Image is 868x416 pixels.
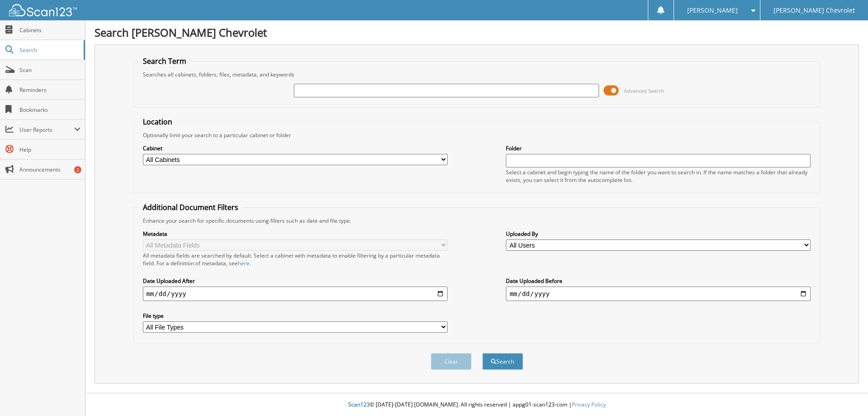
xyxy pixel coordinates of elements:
input: start [143,287,448,301]
span: [PERSON_NAME] Chevrolet [774,8,855,13]
div: © [DATE]-[DATE] [DOMAIN_NAME]. All rights reserved | appg01-scan123-com | [85,394,868,416]
legend: Additional Document Filters [138,202,243,212]
label: Date Uploaded After [143,277,448,285]
h1: Search [PERSON_NAME] Chevrolet [94,25,859,40]
label: Uploaded By [506,230,811,238]
span: Bookmarks [19,106,80,114]
span: Reminders [19,86,80,94]
label: Metadata [143,230,448,238]
span: Scan [19,66,80,74]
legend: Search Term [138,56,191,66]
span: Cabinets [19,26,80,34]
span: User Reports [19,126,74,134]
button: Clear [431,353,472,370]
span: Scan123 [348,401,370,408]
div: Searches all cabinets, folders, files, metadata, and keywords [138,71,816,78]
div: Enhance your search for specific documents using filters such as date and file type. [138,217,816,225]
span: Help [19,146,80,153]
label: Folder [506,144,811,152]
a: here [238,259,250,267]
div: 2 [74,166,81,173]
label: Cabinet [143,144,448,152]
legend: Location [138,117,177,127]
button: Search [482,353,523,370]
div: Select a cabinet and begin typing the name of the folder you want to search in. If the name match... [506,168,811,184]
label: File type [143,312,448,320]
div: All metadata fields are searched by default. Select a cabinet with metadata to enable filtering b... [143,252,448,267]
span: Announcements [19,166,80,173]
span: [PERSON_NAME] [687,8,738,13]
a: Privacy Policy [572,401,606,408]
div: Optionally limit your search to a particular cabinet or folder [138,131,816,139]
span: Search [19,46,79,54]
label: Date Uploaded Before [506,277,811,285]
input: end [506,287,811,301]
img: scan123-logo-white.svg [9,4,77,16]
span: Advanced Search [624,87,664,94]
